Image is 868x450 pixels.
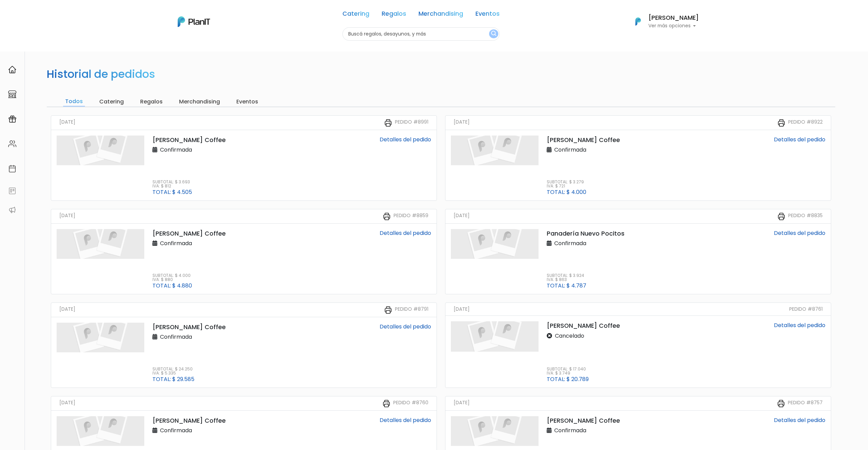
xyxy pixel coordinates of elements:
[774,416,825,424] a: Detalles del pedido
[59,399,75,408] small: [DATE]
[152,184,192,188] p: IVA: $ 812
[152,426,192,435] p: Confirmada
[152,180,192,184] p: Subtotal: $ 3.693
[777,212,785,221] img: printer-31133f7acbd7ec30ea1ab4a3b6864c9b5ed483bd8d1a339becc4798053a55bbc.svg
[380,136,431,143] a: Detalles del pedido
[152,189,192,195] p: Total: $ 4.505
[547,180,586,184] p: Subtotal: $ 3.279
[57,136,144,165] img: planit_placeholder-9427b205c7ae5e9bf800e9d23d5b17a34c4c1a44177066c4629bad40f2d9547d.png
[8,206,16,214] img: partners-52edf745621dab592f3b2c58e3bca9d71375a7ef29c3b500c9f145b62cc070d4.svg
[8,187,16,195] img: feedback-78b5a0c8f98aac82b08bfc38622c3050aee476f2c9584af64705fc4e61158814.svg
[152,283,192,289] p: Total: $ 4.880
[380,323,431,331] a: Detalles del pedido
[777,399,785,408] img: printer-31133f7acbd7ec30ea1ab4a3b6864c9b5ed483bd8d1a339becc4798053a55bbc.svg
[380,229,431,237] a: Detalles del pedido
[384,306,392,314] img: printer-31133f7acbd7ec30ea1ab4a3b6864c9b5ed483bd8d1a339becc4798053a55bbc.svg
[384,119,392,127] img: printer-31133f7acbd7ec30ea1ab4a3b6864c9b5ed483bd8d1a339becc4798053a55bbc.svg
[138,97,165,107] input: Regalos
[394,212,428,221] small: Pedido #8859
[547,283,586,289] p: Total: $ 4.787
[451,229,539,259] img: planit_placeholder-9427b205c7ae5e9bf800e9d23d5b17a34c4c1a44177066c4629bad40f2d9547d.png
[97,97,126,107] input: Catering
[152,136,272,144] p: [PERSON_NAME] Coffee
[774,321,825,329] a: Detalles del pedido
[57,416,144,446] img: planit_placeholder-9427b205c7ae5e9bf800e9d23d5b17a34c4c1a44177066c4629bad40f2d9547d.png
[547,426,586,435] p: Confirmada
[547,332,584,340] p: Cancelado
[395,306,428,314] small: Pedido #8791
[152,239,192,248] p: Confirmada
[47,68,155,81] h2: Historial de pedidos
[382,399,391,408] img: printer-31133f7acbd7ec30ea1ab4a3b6864c9b5ed483bd8d1a339becc4798053a55bbc.svg
[451,136,539,165] img: planit_placeholder-9427b205c7ae5e9bf800e9d23d5b17a34c4c1a44177066c4629bad40f2d9547d.png
[63,97,85,107] input: Todos
[774,136,825,143] a: Detalles del pedido
[451,321,539,352] img: planit_placeholder-9427b205c7ae5e9bf800e9d23d5b17a34c4c1a44177066c4629bad40f2d9547d.png
[59,118,75,127] small: [DATE]
[418,11,463,19] a: Merchandising
[454,118,470,127] small: [DATE]
[152,377,194,382] p: Total: $ 29.585
[8,90,16,98] img: marketplace-4ceaa7011d94191e9ded77b95e3339b90024bf715f7c57f8cf31f2d8c509eaba.svg
[8,115,16,123] img: campaigns-02234683943229c281be62815700db0a1741e53638e28bf9629b52c665b00959.svg
[393,399,428,408] small: Pedido #8760
[395,118,428,127] small: Pedido #8991
[177,97,222,107] input: Merchandising
[454,306,470,313] small: [DATE]
[152,323,272,332] p: [PERSON_NAME] Coffee
[547,416,666,425] p: [PERSON_NAME] Coffee
[8,165,16,173] img: calendar-87d922413cdce8b2cf7b7f5f62616a5cf9e4887200fb71536465627b3292af00.svg
[788,118,823,127] small: Pedido #8922
[382,11,406,19] a: Regalos
[648,15,699,21] h6: [PERSON_NAME]
[59,212,75,221] small: [DATE]
[152,367,194,371] p: Subtotal: $ 24.250
[152,416,272,425] p: [PERSON_NAME] Coffee
[380,416,431,424] a: Detalles del pedido
[152,229,272,238] p: [PERSON_NAME] Coffee
[547,189,586,195] p: Total: $ 4.000
[234,97,260,107] input: Eventos
[547,371,589,375] p: IVA: $ 3.749
[57,323,144,352] img: planit_placeholder-9427b205c7ae5e9bf800e9d23d5b17a34c4c1a44177066c4629bad40f2d9547d.png
[342,27,500,41] input: Buscá regalos, desayunos, y más
[648,24,699,28] p: Ver más opciones
[383,212,391,221] img: printer-31133f7acbd7ec30ea1ab4a3b6864c9b5ed483bd8d1a339becc4798053a55bbc.svg
[788,399,823,408] small: Pedido #8757
[789,306,823,313] small: Pedido #8761
[627,13,699,30] button: PlanIt Logo [PERSON_NAME] Ver más opciones
[547,377,589,382] p: Total: $ 20.789
[547,229,666,238] p: Panadería Nuevo Pocitos
[57,229,144,259] img: planit_placeholder-9427b205c7ae5e9bf800e9d23d5b17a34c4c1a44177066c4629bad40f2d9547d.png
[547,278,586,282] p: IVA: $ 863
[59,306,75,314] small: [DATE]
[777,119,785,127] img: printer-31133f7acbd7ec30ea1ab4a3b6864c9b5ed483bd8d1a339becc4798053a55bbc.svg
[152,371,194,375] p: IVA: $ 5.335
[454,399,470,408] small: [DATE]
[547,367,589,371] p: Subtotal: $ 17.040
[547,273,586,278] p: Subtotal: $ 3.924
[178,16,210,27] img: PlanIt Logo
[342,11,369,19] a: Catering
[547,239,586,248] p: Confirmada
[547,321,666,330] p: [PERSON_NAME] Coffee
[152,278,192,282] p: IVA: $ 880
[491,31,496,37] img: search_button-432b6d5273f82d61273b3651a40e1bd1b912527efae98b1b7a1b2c0702e16a8d.svg
[8,66,16,74] img: home-e721727adea9d79c4d83392d1f703f7f8bce08238fde08b1acbfd93340b81755.svg
[631,14,646,29] img: PlanIt Logo
[774,229,825,237] a: Detalles del pedido
[547,184,586,188] p: IVA: $ 721
[547,146,586,154] p: Confirmada
[152,146,192,154] p: Confirmada
[547,136,666,144] p: [PERSON_NAME] Coffee
[475,11,500,19] a: Eventos
[451,416,539,446] img: planit_placeholder-9427b205c7ae5e9bf800e9d23d5b17a34c4c1a44177066c4629bad40f2d9547d.png
[152,273,192,278] p: Subtotal: $ 4.000
[152,333,192,341] p: Confirmada
[454,212,470,221] small: [DATE]
[788,212,823,221] small: Pedido #8835
[8,140,16,148] img: people-662611757002400ad9ed0e3c099ab2801c6687ba6c219adb57efc949bc21e19d.svg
